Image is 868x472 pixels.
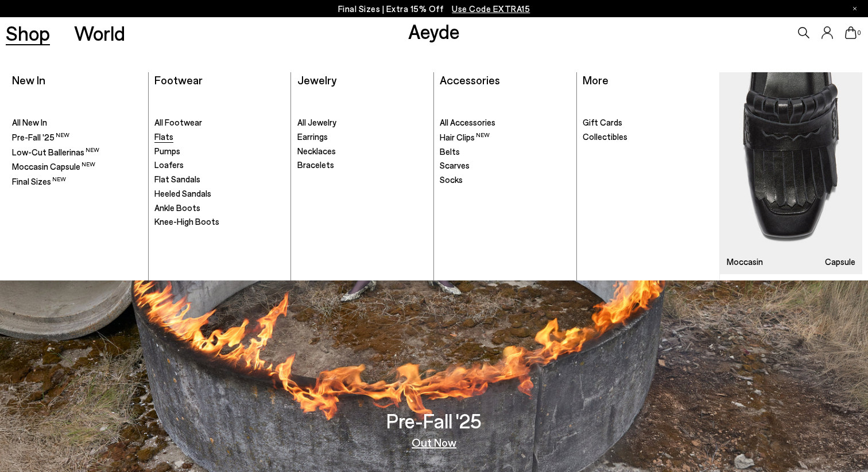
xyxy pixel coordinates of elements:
a: Necklaces [297,146,428,157]
span: Pre-Fall '25 [12,132,69,142]
a: Final Sizes [12,175,142,188]
span: All Jewelry [297,117,336,127]
span: All Accessories [440,117,495,127]
a: Low-Cut Ballerinas [12,146,142,158]
a: Belts [440,146,570,158]
a: Flat Sandals [154,174,285,185]
a: All Accessories [440,117,570,128]
a: Heeled Sandals [154,188,285,200]
a: Pre-Fall '25 [12,131,142,143]
span: Navigate to /collections/ss25-final-sizes [452,3,530,14]
span: Hair Clips [440,132,490,142]
h3: Moccasin [727,258,763,266]
span: Socks [440,174,463,185]
span: Final Sizes [12,176,66,186]
a: All New In [12,117,142,128]
img: Mobile_e6eede4d-78b8-4bd1-ae2a-4197e375e133_900x.jpg [720,72,862,274]
span: Flats [154,131,173,142]
a: Socks [440,174,570,186]
span: Low-Cut Ballerinas [12,147,99,157]
span: Scarves [440,160,470,170]
a: Gift Cards [583,117,714,128]
h3: Pre-Fall '25 [386,411,482,431]
a: Shop [6,23,50,43]
a: Accessories [440,73,500,87]
a: All Footwear [154,117,285,128]
a: Jewelry [297,73,336,87]
a: All Jewelry [297,117,428,128]
a: Flats [154,131,285,143]
a: Loafers [154,159,285,171]
span: All Footwear [154,117,202,127]
a: More [583,73,609,87]
a: Knee-High Boots [154,216,285,228]
span: 0 [857,30,862,36]
span: All New In [12,117,47,127]
a: Out Now [412,436,456,448]
span: Heeled Sandals [154,188,211,198]
a: Scarves [440,160,570,171]
span: Moccasin Capsule [12,161,95,171]
a: Footwear [154,73,203,87]
span: Loafers [154,159,184,170]
a: World [74,23,125,43]
span: Bracelets [297,159,334,170]
a: Moccasin Capsule [12,161,142,173]
h3: Capsule [825,258,855,266]
a: Pumps [154,146,285,157]
p: Final Sizes | Extra 15% Off [338,2,530,16]
a: 0 [845,26,857,39]
a: Moccasin Capsule [720,72,862,274]
a: Aeyde [408,19,460,43]
span: Ankle Boots [154,202,200,213]
span: Knee-High Boots [154,216,219,227]
a: Collectibles [583,131,714,143]
span: Belts [440,146,460,157]
a: Earrings [297,131,428,143]
a: Bracelets [297,159,428,171]
span: Pumps [154,146,180,156]
span: Gift Cards [583,117,622,127]
span: Collectibles [583,131,627,142]
a: Hair Clips [440,131,570,143]
span: Flat Sandals [154,174,200,184]
a: Ankle Boots [154,202,285,214]
span: Necklaces [297,146,336,156]
a: New In [12,73,45,87]
span: Earrings [297,131,328,142]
